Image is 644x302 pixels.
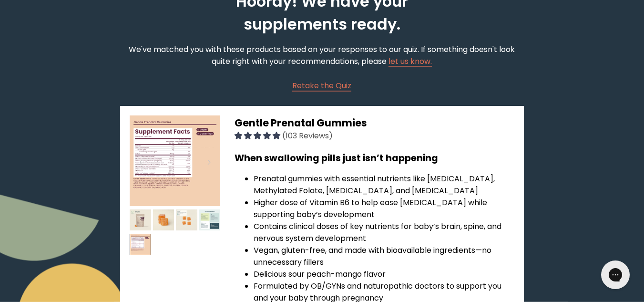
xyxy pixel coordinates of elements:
a: Retake the Quiz [292,80,351,92]
a: let us know. [388,56,432,67]
li: Contains clinical doses of key nutrients for baby’s brain, spine, and nervous system development [254,220,514,244]
img: thumbnail image [130,115,220,206]
iframe: Gorgias live chat messenger [596,257,634,292]
img: thumbnail image [176,209,197,231]
h3: When swallowing pills just isn’t happening [235,151,514,165]
li: Prenatal gummies with essential nutrients like [MEDICAL_DATA], Methylated Folate, [MEDICAL_DATA],... [254,173,514,197]
img: thumbnail image [130,209,151,231]
li: Delicious sour peach-mango flavor [254,268,514,280]
span: Retake the Quiz [292,80,351,91]
span: Gentle Prenatal Gummies [235,116,367,130]
img: thumbnail image [153,209,174,231]
p: We've matched you with these products based on your responses to our quiz. If something doesn't l... [120,43,523,67]
span: 4.88 stars [235,130,282,141]
li: Higher dose of Vitamin B6 to help ease [MEDICAL_DATA] while supporting baby’s development [254,197,514,220]
span: (103 Reviews) [282,130,333,141]
li: Vegan, gluten-free, and made with bioavailable ingredients—no unnecessary fillers [254,244,514,268]
img: thumbnail image [130,234,151,255]
img: thumbnail image [199,209,221,231]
